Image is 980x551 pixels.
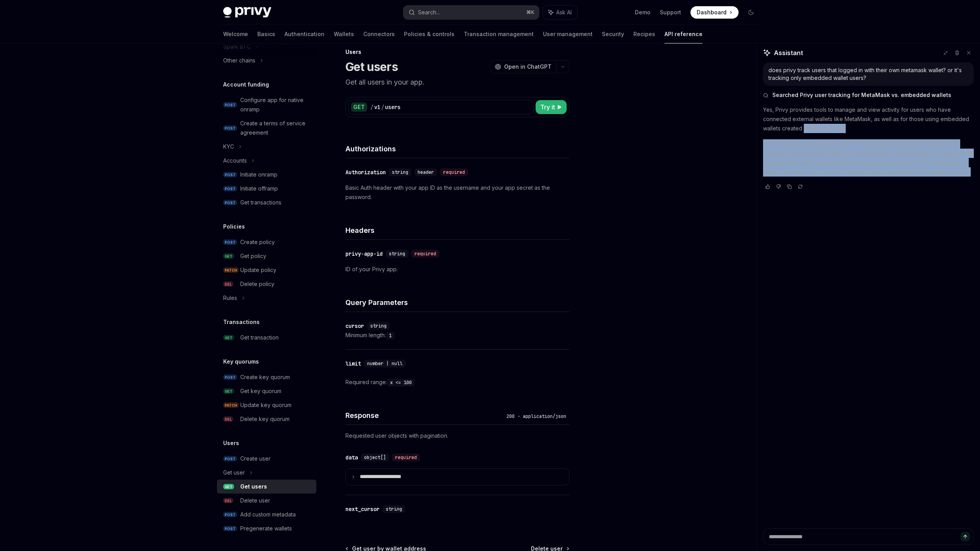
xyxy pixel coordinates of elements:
[223,526,237,532] span: POST
[503,412,569,420] div: 200 - application/json
[389,251,405,257] span: string
[223,281,233,287] span: DEL
[223,456,237,462] span: POST
[217,196,316,210] a: POSTGet transactions
[464,25,534,43] a: Transaction management
[386,506,402,512] span: string
[240,198,281,207] div: Get transactions
[240,279,274,289] div: Delete policy
[223,293,237,303] div: Rules
[240,482,267,491] div: Get users
[763,91,974,99] button: Searched Privy user tracking for MetaMask vs. embedded wallets
[240,170,278,179] div: Initiate onramp
[240,496,270,505] div: Delete user
[240,386,281,396] div: Get key quorum
[217,182,316,196] a: POSTInitiate offramp
[387,379,415,386] code: x <= 100
[223,388,234,394] span: GET
[217,331,316,345] a: GETGet transaction
[223,80,269,89] h5: Account funding
[345,168,386,176] div: Authorization
[504,63,552,71] span: Open in ChatGPT
[374,103,380,111] div: v1
[240,373,290,382] div: Create key quorum
[240,454,271,463] div: Create user
[223,200,237,206] span: POST
[284,25,324,43] a: Authentication
[345,60,398,74] h1: Get users
[664,25,702,43] a: API reference
[217,370,316,384] a: POSTCreate key quorum
[240,251,266,261] div: Get policy
[364,454,386,461] span: object[]
[217,263,316,277] a: PATCHUpdate policy
[403,5,539,19] button: Search...⌘K
[257,25,275,43] a: Basics
[217,384,316,398] a: GETGet key quorum
[345,378,569,387] div: Required range:
[223,402,239,408] span: PATCH
[240,119,312,137] div: Create a terms of service agreement
[223,239,237,245] span: POST
[404,25,454,43] a: Policies & controls
[351,102,367,112] div: GET
[345,505,380,513] div: next_cursor
[392,454,420,461] div: required
[345,454,358,461] div: data
[223,56,255,65] div: Other chains
[223,222,245,231] h5: Policies
[217,116,316,140] a: POSTCreate a terms of service agreement
[381,103,384,111] div: /
[240,414,290,424] div: Delete key quorum
[763,139,974,177] p: According to the "Overview" and "Get user connected wallets" pages, both external and embedded wa...
[961,532,970,541] button: Send message
[223,484,234,490] span: GET
[223,253,234,259] span: GET
[411,250,439,258] div: required
[345,250,383,258] div: privy-app-id
[240,184,278,193] div: Initiate offramp
[217,412,316,426] a: DELDelete key quorum
[223,498,233,504] span: DEL
[763,105,974,133] p: Yes, Privy provides tools to manage and view activity for users who have connected external walle...
[223,335,234,341] span: GET
[217,494,316,508] a: DELDelete user
[772,91,951,99] span: Searched Privy user tracking for MetaMask vs. embedded wallets
[223,468,245,477] div: Get user
[217,398,316,412] a: PATCHUpdate key quorum
[223,156,247,165] div: Accounts
[774,48,803,57] span: Assistant
[217,480,316,494] a: GETGet users
[526,9,534,16] span: ⌘ K
[240,95,312,114] div: Configure app for native onramp
[217,168,316,182] a: POSTInitiate onramp
[223,125,237,131] span: POST
[386,332,395,340] code: 1
[217,452,316,466] a: POSTCreate user
[345,431,569,440] p: Requested user objects with pagination.
[370,103,373,111] div: /
[223,438,239,448] h5: Users
[240,333,279,342] div: Get transaction
[540,102,555,112] span: Try it
[223,512,237,518] span: POST
[635,9,650,16] a: Demo
[543,25,593,43] a: User management
[240,524,292,533] div: Pregenerate wallets
[217,93,316,116] a: POSTConfigure app for native onramp
[556,9,572,16] span: Ask AI
[217,508,316,522] a: POSTAdd custom metadata
[345,265,569,274] p: ID of your Privy app.
[223,142,234,151] div: KYC
[745,6,757,19] button: Toggle dark mode
[217,249,316,263] a: GETGet policy
[223,172,237,178] span: POST
[240,265,276,275] div: Update policy
[240,400,291,410] div: Update key quorum
[345,360,361,367] div: limit
[768,66,968,82] div: does privy track users that logged in with their own metamask wallet? or it's tracking only embed...
[345,48,569,56] div: Users
[345,183,569,202] p: Basic Auth header with your app ID as the username and your app secret as the password.
[370,323,387,329] span: string
[240,237,275,247] div: Create policy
